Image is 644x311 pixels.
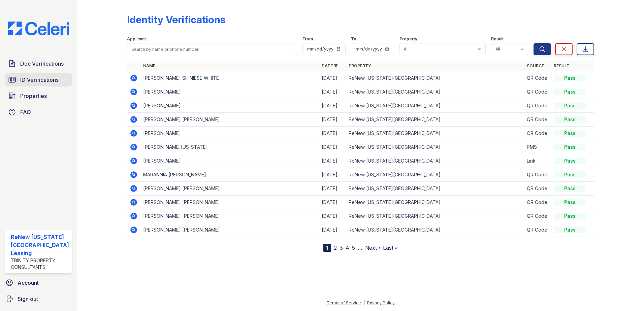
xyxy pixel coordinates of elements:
td: QR Code [524,196,551,209]
a: Properties [5,89,72,103]
td: [PERSON_NAME] [PERSON_NAME] [140,223,319,237]
div: Pass [554,116,586,123]
a: Result [554,63,570,68]
a: Source [527,63,544,68]
td: QR Code [524,113,551,127]
div: Trinity Property Consultants [11,257,69,271]
td: [DATE] [319,196,346,209]
td: [PERSON_NAME] SHINIESE WHITE [140,71,319,85]
td: [PERSON_NAME] [PERSON_NAME] [140,182,319,196]
td: ReNew [US_STATE][GEOGRAPHIC_DATA] [346,113,524,127]
a: Doc Verifications [5,57,72,70]
span: Doc Verifications [20,60,64,68]
td: QR Code [524,209,551,223]
td: [PERSON_NAME] [140,127,319,140]
td: [DATE] [319,154,346,168]
div: Pass [554,199,586,206]
td: ReNew [US_STATE][GEOGRAPHIC_DATA] [346,127,524,140]
td: [PERSON_NAME] [PERSON_NAME] [140,196,319,209]
div: | [363,300,365,305]
div: 1 [323,244,331,252]
td: [PERSON_NAME] [PERSON_NAME] [140,209,319,223]
div: Pass [554,75,586,81]
td: PMS [524,140,551,154]
td: [PERSON_NAME] [PERSON_NAME] [140,113,319,127]
td: [DATE] [319,127,346,140]
td: QR Code [524,168,551,182]
div: Pass [554,171,586,178]
td: MARANNIA [PERSON_NAME] [140,168,319,182]
div: Pass [554,227,586,233]
div: ReNew [US_STATE][GEOGRAPHIC_DATA] Leasing [11,233,69,257]
td: [PERSON_NAME] [140,99,319,113]
td: ReNew [US_STATE][GEOGRAPHIC_DATA] [346,71,524,85]
span: … [358,244,362,252]
span: ID Verifications [20,76,59,84]
td: [DATE] [319,168,346,182]
td: [DATE] [319,223,346,237]
span: Sign out [18,295,38,303]
td: [PERSON_NAME] [140,154,319,168]
td: [DATE] [319,209,346,223]
a: Account [3,276,74,289]
div: Pass [554,213,586,219]
a: 2 [334,244,337,251]
div: Pass [554,158,586,164]
td: [DATE] [319,182,346,196]
span: FAQ [20,108,31,116]
td: QR Code [524,99,551,113]
img: CE_Logo_Blue-a8612792a0a2168367f1c8372b55b34899dd931a85d93a1a3d3e32e68fde9ad4.png [3,22,74,35]
td: ReNew [US_STATE][GEOGRAPHIC_DATA] [346,209,524,223]
div: Pass [554,102,586,109]
a: Next › [365,244,380,251]
a: Property [349,63,371,68]
a: 5 [352,244,355,251]
label: Applicant [127,36,146,42]
td: [DATE] [319,99,346,113]
a: Last » [383,244,398,251]
div: Pass [554,144,586,150]
td: QR Code [524,127,551,140]
a: Sign out [3,292,74,306]
label: From [302,36,313,42]
a: Name [143,63,155,68]
span: Account [18,279,39,287]
td: ReNew [US_STATE][GEOGRAPHIC_DATA] [346,182,524,196]
td: QR Code [524,223,551,237]
label: Property [399,36,417,42]
a: 4 [346,244,349,251]
td: ReNew [US_STATE][GEOGRAPHIC_DATA] [346,223,524,237]
td: ReNew [US_STATE][GEOGRAPHIC_DATA] [346,196,524,209]
label: To [351,36,356,42]
span: Properties [20,92,47,100]
td: [DATE] [319,140,346,154]
td: [PERSON_NAME] [140,85,319,99]
td: ReNew [US_STATE][GEOGRAPHIC_DATA] [346,168,524,182]
td: [DATE] [319,113,346,127]
td: ReNew [US_STATE][GEOGRAPHIC_DATA] [346,154,524,168]
td: [DATE] [319,85,346,99]
a: FAQ [5,105,72,119]
td: [DATE] [319,71,346,85]
td: [PERSON_NAME][US_STATE] [140,140,319,154]
a: ID Verifications [5,73,72,87]
div: Identity Verifications [127,13,225,26]
div: Pass [554,89,586,95]
td: QR Code [524,85,551,99]
div: Pass [554,185,586,192]
a: Terms of Service [327,300,361,305]
input: Search by name or phone number [127,43,297,55]
label: Result [491,36,504,42]
td: ReNew [US_STATE][GEOGRAPHIC_DATA] [346,85,524,99]
td: QR Code [524,182,551,196]
td: QR Code [524,71,551,85]
a: Privacy Policy [367,300,395,305]
td: ReNew [US_STATE][GEOGRAPHIC_DATA] [346,140,524,154]
td: ReNew [US_STATE][GEOGRAPHIC_DATA] [346,99,524,113]
div: Pass [554,130,586,137]
a: Date ▼ [322,63,338,68]
td: Link [524,154,551,168]
a: 3 [340,244,343,251]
